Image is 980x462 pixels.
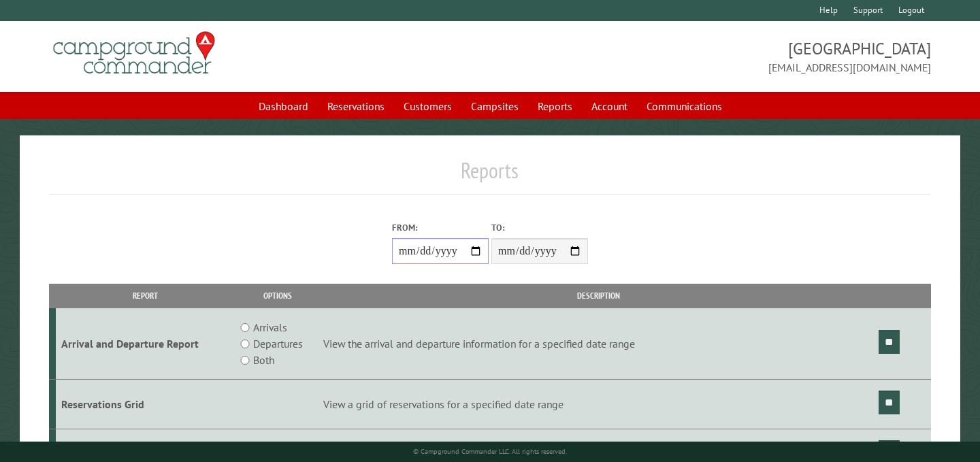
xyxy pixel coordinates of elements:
a: Campsites [463,93,527,119]
label: Departures [253,335,303,352]
th: Options [234,284,321,308]
a: Dashboard [250,93,316,119]
a: Account [583,93,636,119]
th: Report [56,284,234,308]
a: Customers [395,93,460,119]
label: From: [392,221,489,234]
td: Reservations Grid [56,380,234,429]
small: © Campground Commander LLC. All rights reserved. [413,447,567,456]
label: Both [253,352,274,368]
th: Description [321,284,877,308]
h1: Reports [49,157,931,195]
label: To: [491,221,588,234]
img: Campground Commander [49,27,219,80]
td: View the arrival and departure information for a specified date range [321,308,877,380]
td: Arrival and Departure Report [56,308,234,380]
span: [GEOGRAPHIC_DATA] [EMAIL_ADDRESS][DOMAIN_NAME] [490,37,931,76]
td: View a grid of reservations for a specified date range [321,380,877,429]
a: Reports [529,93,581,119]
label: Arrivals [253,319,287,335]
a: Communications [638,93,730,119]
a: Reservations [319,93,393,119]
